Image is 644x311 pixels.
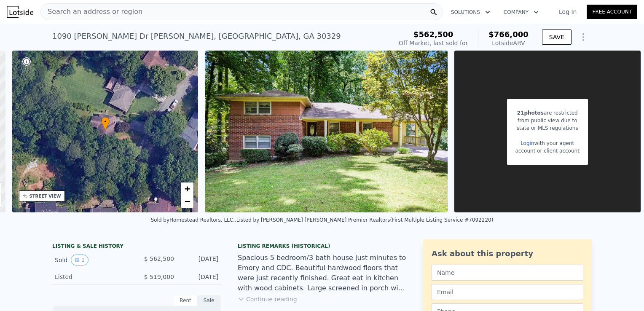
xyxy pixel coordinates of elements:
span: $766,000 [488,30,529,39]
a: Zoom in [181,182,193,195]
div: Rent [174,295,197,306]
span: $ 519,000 [144,273,174,280]
div: STREET VIEW [30,193,61,199]
button: Show Options [575,29,592,46]
a: Login [521,140,534,146]
div: • [101,117,110,131]
a: Log In [549,8,587,16]
button: SAVE [542,29,572,45]
img: Sale: 16966763 Parcel: 14697898 [205,51,448,212]
img: Lotside [7,6,33,18]
div: Spacious 5 bedroom/3 bath house just minutes to Emory and CDC. Beautiful hardwood floors that wer... [238,253,406,293]
button: View historical data [71,255,89,265]
div: [DATE] [181,273,218,281]
div: account or client account [515,147,580,155]
div: Sale [197,295,221,306]
a: Zoom out [181,195,193,208]
span: − [185,196,190,206]
div: 1090 [PERSON_NAME] Dr [PERSON_NAME] , [GEOGRAPHIC_DATA] , GA 30329 [52,30,341,42]
div: Lotside ARV [488,39,529,47]
div: from public view due to [515,117,580,124]
div: [DATE] [181,255,218,265]
button: Continue reading [238,295,297,303]
button: Solutions [444,5,497,20]
span: Search an address or region [41,7,142,17]
span: $562,500 [413,30,453,39]
span: with your agent [534,140,574,146]
div: Off Market, last sold for [399,39,468,47]
span: $ 562,500 [144,255,174,262]
button: Company [497,5,545,20]
span: 21 photos [517,110,544,116]
span: + [185,183,190,194]
span: • [101,118,110,126]
div: Listing Remarks (Historical) [238,243,406,249]
div: LISTING & SALE HISTORY [52,243,221,251]
div: Listed by [PERSON_NAME] [PERSON_NAME] Premier Realtors (First Multiple Listing Service #7092220) [236,217,494,223]
div: are restricted [515,109,580,117]
div: Sold by Homestead Realtors, LLC. . [151,217,236,223]
a: Free Account [587,5,637,19]
div: Sold [55,255,130,265]
div: Ask about this property [432,248,583,260]
div: Listed [55,273,130,281]
input: Name [432,265,583,281]
input: Email [432,284,583,300]
div: state or MLS regulations [515,124,580,132]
